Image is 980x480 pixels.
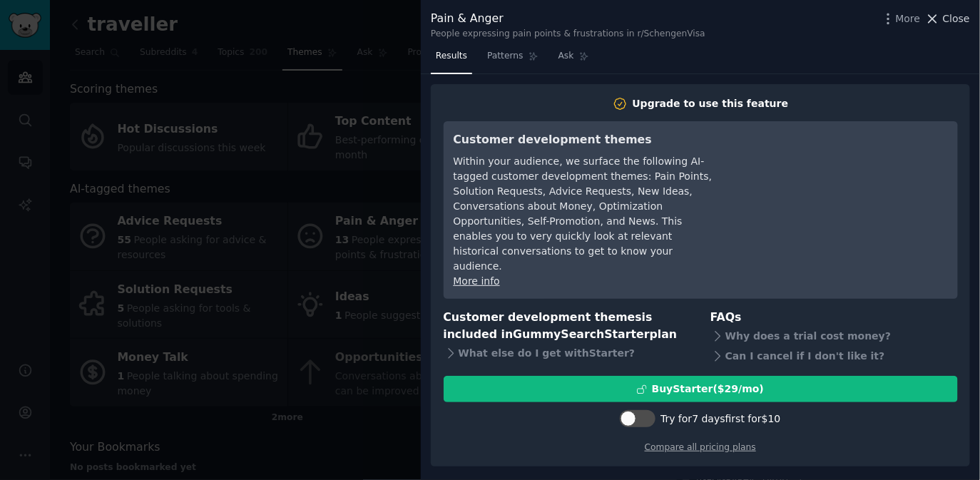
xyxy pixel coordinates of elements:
span: Close [943,11,970,26]
div: Within your audience, we surface the following AI-tagged customer development themes: Pain Points... [454,154,714,274]
a: Ask [553,45,594,74]
div: What else do I get with Starter ? [444,344,691,364]
div: Can I cancel if I don't like it? [710,346,958,366]
div: Try for 7 days first for $10 [660,412,780,427]
h3: Customer development themes [454,131,714,149]
div: Upgrade to use this feature [633,96,789,111]
div: Pain & Anger [431,10,705,28]
a: Patterns [482,45,543,74]
span: Results [436,50,467,63]
div: Why does a trial cost money? [710,326,958,346]
div: Buy Starter ($ 29 /mo ) [652,382,764,397]
button: More [881,11,921,26]
iframe: YouTube video player [734,131,948,238]
span: GummySearch Starter [513,327,649,341]
a: Compare all pricing plans [645,442,756,452]
h3: FAQs [710,309,958,327]
h3: Customer development themes is included in plan [444,309,691,344]
span: Ask [558,50,574,63]
button: Close [925,11,970,26]
span: Patterns [487,50,523,63]
span: More [896,11,921,26]
a: Results [431,45,472,74]
button: BuyStarter($29/mo) [444,376,958,402]
div: People expressing pain points & frustrations in r/SchengenVisa [431,28,705,41]
a: More info [454,275,500,287]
